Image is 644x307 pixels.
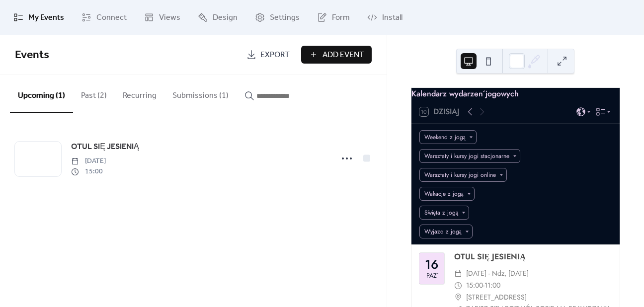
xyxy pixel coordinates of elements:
span: [DATE] - ndz, [DATE] [466,268,529,280]
a: Design [190,4,245,31]
div: ​ [454,280,462,292]
span: Form [332,12,350,24]
span: Install [382,12,402,24]
a: OTUL SIĘ JESIENIĄ [71,141,139,153]
span: OTUL SIĘ JESIENIĄ [71,141,139,153]
div: ​ [454,292,462,304]
span: My Events [28,12,64,24]
a: Install [360,4,410,31]
a: Export [239,46,297,64]
span: Export [260,49,290,61]
button: Recurring [115,75,164,112]
div: 16 [425,258,438,271]
div: ​ [454,268,462,280]
a: Connect [74,4,134,31]
span: Connect [96,12,127,24]
button: Upcoming (1) [10,75,73,113]
span: 15:00 [466,280,483,292]
a: OTUL SIĘ JESIENIĄ [454,251,526,262]
span: Design [213,12,238,24]
a: Form [310,4,357,31]
span: 11:00 [484,280,500,292]
a: Settings [247,4,307,31]
button: Past (2) [73,75,115,112]
a: My Events [6,4,72,31]
div: Kalendarz wydarzeń jogowych [411,88,620,100]
span: Views [159,12,180,24]
span: Add Event [322,49,364,61]
a: Views [137,4,188,31]
span: - [483,280,484,292]
span: [DATE] [71,156,106,166]
div: paź [426,273,437,279]
span: Events [15,44,49,66]
span: Settings [270,12,300,24]
button: Submissions (1) [164,75,237,112]
button: Add Event [301,46,372,64]
span: [STREET_ADDRESS] [466,292,527,304]
span: 15:00 [71,166,106,177]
